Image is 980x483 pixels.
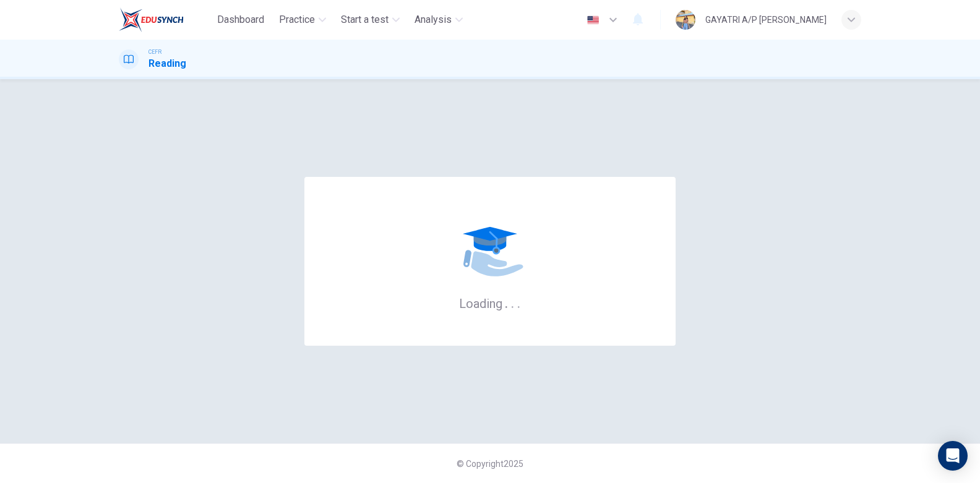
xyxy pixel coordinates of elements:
[279,12,315,27] span: Practice
[336,9,405,31] button: Start a test
[938,441,968,471] div: Open Intercom Messenger
[119,7,212,32] a: EduSynch logo
[510,292,515,312] h6: .
[217,12,264,27] span: Dashboard
[148,56,186,71] h1: Reading
[459,295,521,311] h6: Loading
[119,7,184,32] img: EduSynch logo
[212,9,269,31] button: Dashboard
[415,12,452,27] span: Analysis
[705,12,827,27] div: GAYATRI A/P [PERSON_NAME]
[274,9,331,31] button: Practice
[457,459,523,469] span: © Copyright 2025
[585,15,601,25] img: en
[676,10,695,30] img: Profile picture
[341,12,389,27] span: Start a test
[517,292,521,312] h6: .
[410,9,468,31] button: Analysis
[504,292,509,312] h6: .
[148,48,161,56] span: CEFR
